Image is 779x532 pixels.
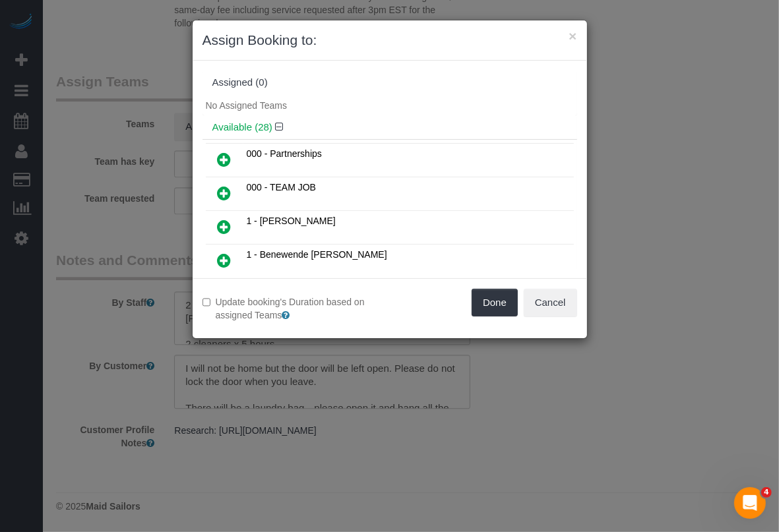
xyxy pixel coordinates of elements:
span: 1 - Benewende [PERSON_NAME] [247,249,387,260]
input: Update booking's Duration based on assigned Teams [203,298,211,307]
button: × [569,29,576,43]
h4: Available (28) [212,122,567,133]
span: 000 - TEAM JOB [247,182,317,192]
label: Update booking's Duration based on assigned Teams [203,295,380,322]
span: 1 - [PERSON_NAME] [247,216,336,226]
iframe: Intercom live chat [734,487,766,519]
span: 000 - Partnerships [247,148,322,159]
div: Assigned (0) [212,77,567,88]
button: Done [472,289,518,316]
button: Cancel [524,289,577,316]
h3: Assign Booking to: [203,30,577,50]
span: 4 [761,487,772,498]
span: No Assigned Teams [206,100,287,111]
